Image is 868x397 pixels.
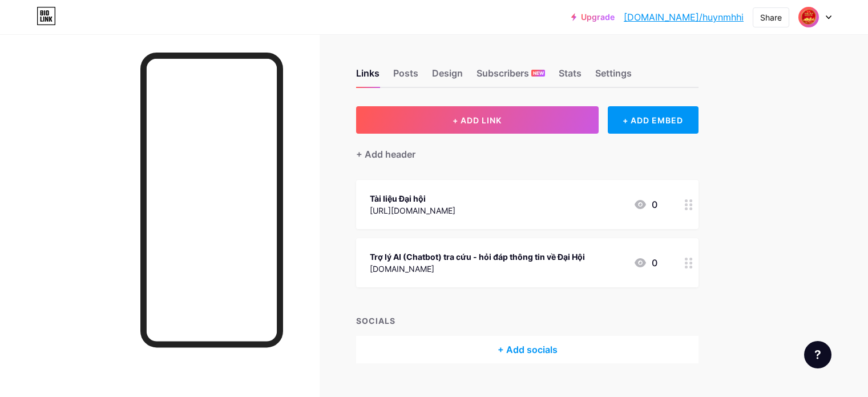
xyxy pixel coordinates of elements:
div: Stats [559,66,582,87]
div: [URL][DOMAIN_NAME] [370,204,455,216]
div: SOCIALS [356,315,699,327]
div: + Add header [356,147,415,161]
div: + Add socials [356,336,699,363]
div: Subscribers [477,66,545,87]
span: + ADD LINK [453,115,502,125]
div: Posts [393,66,418,87]
img: huyện Đầm Hà Hội đồng đội [798,6,819,28]
div: Trợ lý AI (Chatbot) tra cứu - hỏi đáp thông tin về Đại Hội [370,251,585,263]
div: Links [356,66,380,87]
div: [DOMAIN_NAME] [370,263,585,275]
div: Share [760,11,782,23]
span: NEW [533,70,544,77]
div: Tài liệu Đại hội [370,193,455,204]
div: + ADD EMBED [608,106,699,134]
a: [DOMAIN_NAME]/huynmhhi [624,10,744,24]
div: 0 [633,256,657,270]
div: Design [432,66,463,87]
div: 0 [633,198,657,211]
button: + ADD LINK [356,106,599,134]
div: Settings [595,66,632,87]
a: Upgrade [571,13,615,22]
